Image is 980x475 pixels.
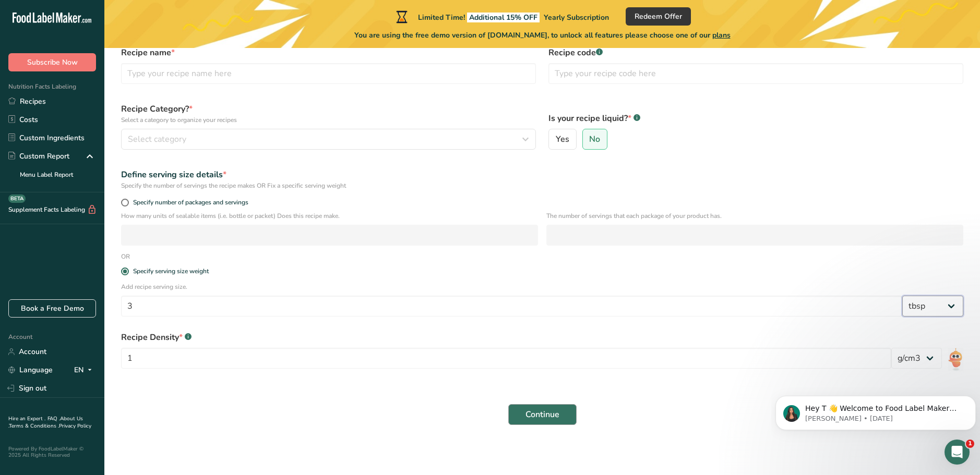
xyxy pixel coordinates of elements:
span: Yes [556,134,569,144]
span: Additional 15% OFF [467,13,540,22]
div: Powered By FoodLabelMaker © 2025 All Rights Reserved [8,446,96,458]
button: Redeem Offer [626,7,691,26]
label: Recipe Category? [121,103,536,125]
input: Type your density here [121,348,891,369]
label: Recipe code [548,46,963,59]
span: Yearly Subscription [544,13,609,22]
span: No [589,134,600,144]
button: Select category [121,129,536,150]
span: Redeem Offer [635,11,682,22]
a: Privacy Policy [59,422,91,430]
a: FAQ . [47,415,60,422]
div: Specify serving size weight [133,267,209,275]
input: Type your serving size here [121,296,902,316]
a: Hire an Expert . [8,415,45,422]
div: Limited Time! [394,10,609,23]
span: Continue [525,408,559,421]
div: OR [115,252,136,261]
span: 1 [966,440,974,448]
label: Recipe name [121,46,536,59]
label: Is your recipe liquid? [548,112,963,125]
button: Subscribe Now [8,53,96,71]
iframe: Intercom live chat [945,440,970,465]
div: Recipe Density [121,331,891,344]
div: Define serving size details [121,168,963,181]
a: Terms & Conditions . [9,422,59,430]
a: Book a Free Demo [8,299,96,318]
div: Custom Report [8,151,69,162]
p: The number of servings that each package of your product has. [546,211,963,221]
span: plans [712,30,731,40]
div: Specify the number of servings the recipe makes OR Fix a specific serving weight [121,181,963,190]
input: Type your recipe code here [548,63,963,84]
span: Select category [128,133,186,145]
img: ai-bot.1dcbe71.gif [948,348,963,371]
p: How many units of sealable items (i.e. bottle or packet) Does this recipe make. [121,211,538,221]
a: Language [8,361,53,379]
button: Continue [508,404,577,425]
input: Type your recipe name here [121,63,536,84]
span: You are using the free demo version of [DOMAIN_NAME], to unlock all features please choose one of... [354,30,731,41]
div: EN [74,364,96,376]
div: BETA [8,194,26,203]
span: Specify number of packages and servings [129,199,248,206]
span: Subscribe Now [27,57,78,68]
p: Add recipe serving size. [121,282,963,291]
iframe: Intercom notifications message [771,374,980,447]
p: Select a category to organize your recipes [121,115,536,125]
a: About Us . [8,415,83,430]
